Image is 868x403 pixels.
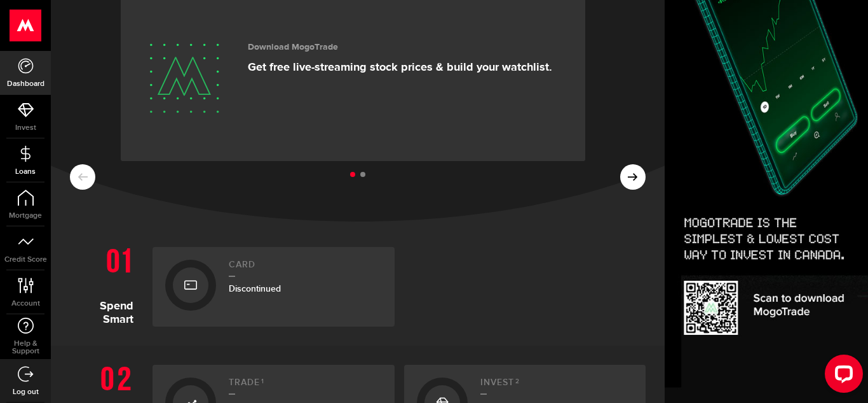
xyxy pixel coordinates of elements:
[248,60,552,74] p: Get free live-streaming stock prices & build your watchlist.
[229,378,382,395] h2: Trade
[480,378,634,395] h2: Invest
[815,350,868,403] iframe: LiveChat chat widget
[153,247,395,327] a: CardDiscontinued
[229,283,281,294] span: Discontinued
[70,241,143,327] h1: Spend Smart
[261,378,264,385] sup: 1
[515,378,520,385] sup: 2
[229,260,382,277] h2: Card
[248,42,552,53] h3: Download MogoTrade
